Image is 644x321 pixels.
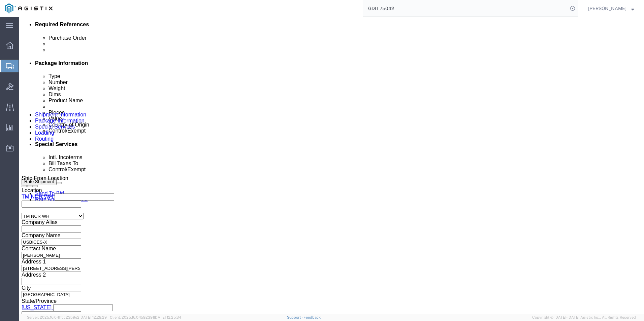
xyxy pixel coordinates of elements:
[79,315,107,319] span: [DATE] 12:29:29
[154,315,181,319] span: [DATE] 12:25:34
[588,4,635,12] button: [PERSON_NAME]
[363,0,568,16] input: Search for shipment number, reference number
[588,5,626,12] span: Mitchell Mattocks
[532,315,636,320] span: Copyright © [DATE]-[DATE] Agistix Inc., All Rights Reserved
[19,17,644,314] iframe: FS Legacy Container
[110,315,181,319] span: Client: 2025.16.0-1592391
[287,315,304,319] a: Support
[5,3,53,13] img: logo
[27,315,107,319] span: Server: 2025.16.0-1ffcc23b9e2
[303,315,321,319] a: Feedback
